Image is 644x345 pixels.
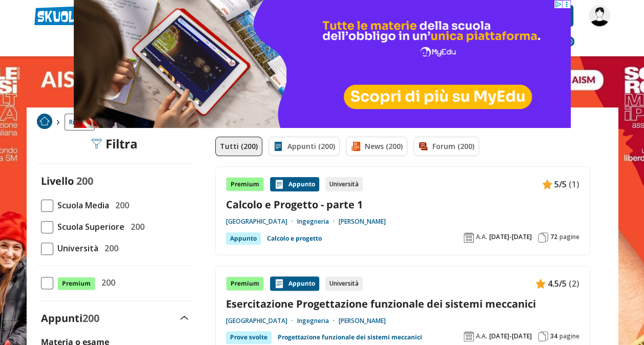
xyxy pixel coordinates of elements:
div: Premium [226,276,264,291]
img: Filtra filtri mobile [91,139,101,149]
span: 200 [127,220,144,233]
a: Ricerca [65,114,95,131]
span: 200 [82,311,99,325]
a: Calcolo e Progetto - parte 1 [226,198,579,211]
label: Appunti [41,311,99,325]
img: Apri e chiudi sezione [180,316,189,320]
span: [DATE]-[DATE] [489,332,532,340]
div: Prove svolte [226,331,272,343]
a: Ingegneria [297,317,339,325]
span: 200 [111,199,129,212]
img: Anno accademico [464,232,474,243]
div: Filtra [91,137,138,151]
span: Università [53,242,98,255]
img: Pagine [538,331,548,341]
span: (1) [569,178,579,191]
div: Appunto [270,177,319,191]
span: (2) [569,277,579,290]
img: Appunti filtro contenuto [273,141,283,152]
span: 200 [100,242,118,255]
span: 72 [550,233,557,241]
img: News filtro contenuto [350,141,361,152]
a: News (200) [346,137,407,156]
span: Scuola Superiore [53,220,124,233]
a: Tutti (200) [215,137,262,156]
img: Appunti contenuto [274,179,284,189]
img: Appunti contenuto [535,278,546,289]
div: Università [325,177,363,191]
img: Pagine [538,232,548,243]
img: Forum filtro contenuto [418,141,428,152]
a: Forum (200) [413,137,479,156]
span: Scuola Media [53,199,109,212]
span: A.A. [476,233,487,241]
span: [DATE]-[DATE] [489,233,532,241]
span: A.A. [476,332,487,340]
span: 4.5/5 [548,277,567,290]
a: Calcolo e progetto [267,232,322,245]
a: Ingegneria [297,218,339,226]
div: Appunto [270,276,319,291]
span: 5/5 [554,178,567,191]
span: 34 [550,332,557,340]
a: [GEOGRAPHIC_DATA] [226,317,297,325]
span: 200 [76,174,93,188]
a: [PERSON_NAME] [339,218,386,226]
img: Appunti contenuto [542,179,552,189]
a: Appunti (200) [268,137,340,156]
a: Progettazione funzionale dei sistemi meccanici [278,331,422,343]
div: Appunto [226,232,261,245]
span: pagine [559,332,579,340]
div: Università [325,276,363,291]
img: Anno accademico [464,331,474,341]
a: [PERSON_NAME] [339,317,386,325]
div: Premium [226,177,264,191]
label: Livello [41,174,74,188]
span: pagine [559,233,579,241]
a: [GEOGRAPHIC_DATA] [226,218,297,226]
img: Home [37,114,52,129]
span: 200 [97,276,115,289]
span: Premium [57,277,95,290]
a: Esercitazione Progettazione funzionale dei sistemi meccanici [226,297,579,311]
img: Appunti contenuto [274,278,284,289]
a: Home [37,114,52,131]
img: Ariannasal3rno [589,5,610,27]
